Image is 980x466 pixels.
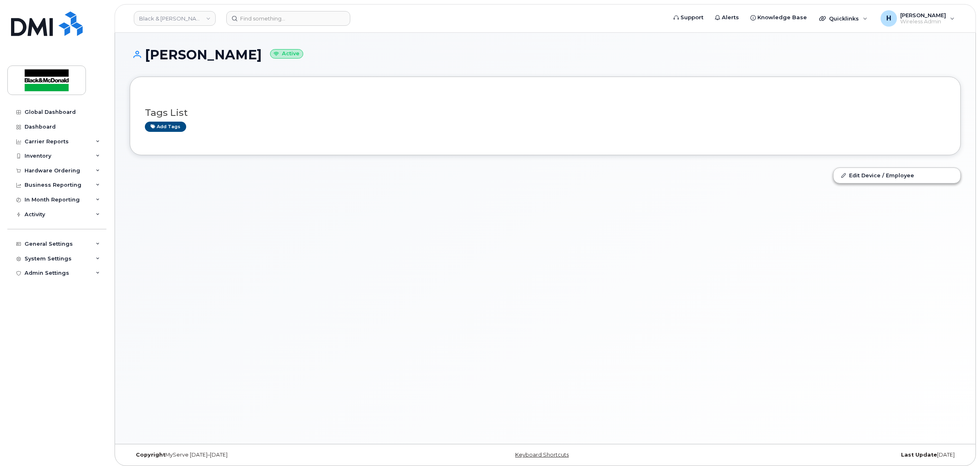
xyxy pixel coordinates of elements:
div: MyServe [DATE]–[DATE] [130,452,407,458]
a: Add tags [145,122,186,132]
strong: Last Update [901,452,937,458]
a: Edit Device / Employee [834,168,960,183]
h1: [PERSON_NAME] [130,48,961,62]
strong: Copyright [136,452,165,458]
div: [DATE] [684,452,961,458]
a: Keyboard Shortcuts [515,452,569,458]
small: Active [270,49,303,59]
h3: Tags List [145,108,946,118]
